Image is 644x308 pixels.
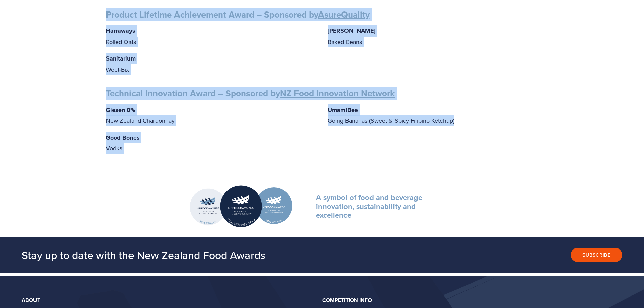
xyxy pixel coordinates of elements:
[106,54,136,63] strong: Sanitarium
[280,87,395,100] a: NZ Food Innovation Network
[318,8,370,21] a: AsureQuality
[328,104,539,126] p: Going Bananas (Sweet & Spicy Filipino Ketchup)
[106,133,140,142] strong: Good Bones
[106,132,317,154] p: Vodka
[106,87,395,100] strong: Technical Innovation Award – Sponsored by
[106,105,135,114] strong: Giesen 0%
[571,248,622,262] button: Subscribe
[328,26,375,35] strong: [PERSON_NAME]
[328,25,539,47] p: Baked Beans
[106,53,317,75] p: Weet-Bix
[328,105,358,114] strong: UmamiBee
[22,297,316,303] div: About
[106,25,317,47] p: Rolled Oats
[106,104,317,126] p: New Zealand Chardonnay
[316,192,424,221] strong: A symbol of food and beverage innovation, sustainability and excellence
[106,8,370,21] strong: Product Lifetime Achievement Award – Sponsored by
[22,248,418,262] h2: Stay up to date with the New Zealand Food Awards
[106,26,135,35] strong: Harraways
[322,297,617,303] div: Competition Info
